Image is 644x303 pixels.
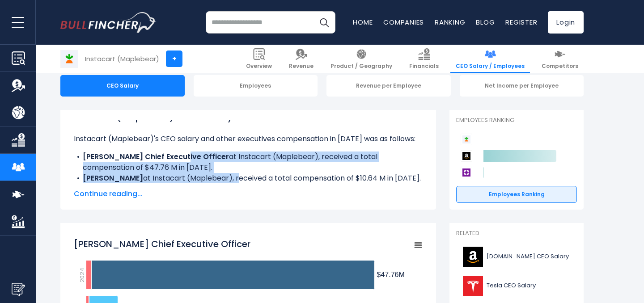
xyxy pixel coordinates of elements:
[383,17,424,27] a: Companies
[330,63,392,70] span: Product / Geography
[74,189,423,199] span: Continue reading...
[456,186,577,203] a: Employees Ranking
[462,247,484,267] img: AMZN logo
[505,17,537,27] a: Register
[289,63,314,70] span: Revenue
[241,45,277,73] a: Overview
[313,11,335,34] button: Search
[246,63,272,70] span: Overview
[85,54,159,64] div: Instacart (Maplebear)
[78,268,86,282] text: 2024
[462,276,484,296] img: TSLA logo
[435,17,465,27] a: Ranking
[83,173,143,183] b: [PERSON_NAME]
[409,63,439,70] span: Financials
[326,75,451,97] div: Revenue per Employee
[74,134,423,144] p: Instacart (Maplebear)'s CEO salary and other executives compensation in [DATE] was as follows:
[404,45,444,73] a: Financials
[61,50,78,67] img: CART logo
[487,253,569,261] span: [DOMAIN_NAME] CEO Salary
[542,63,578,70] span: Competitors
[476,17,495,27] a: Blog
[74,238,250,250] tspan: [PERSON_NAME] Chief Executive Officer
[284,45,319,73] a: Revenue
[456,274,577,298] a: Tesla CEO Salary
[74,173,423,184] li: at Instacart (Maplebear), received a total compensation of $10.64 M in [DATE].
[60,75,185,97] div: CEO Salary
[194,75,318,97] div: Employees
[460,75,584,97] div: Net Income per Employee
[325,45,398,73] a: Product / Geography
[60,12,157,33] img: bullfincher logo
[461,134,472,145] img: Instacart (Maplebear) competitors logo
[548,11,584,34] a: Login
[456,117,577,124] p: Employees Ranking
[60,12,157,33] a: Go to homepage
[461,150,472,162] img: Amazon.com competitors logo
[456,244,577,269] a: [DOMAIN_NAME] CEO Salary
[461,167,472,178] img: Wayfair competitors logo
[74,151,423,173] li: at Instacart (Maplebear), received a total compensation of $47.76 M in [DATE].
[83,151,229,162] b: [PERSON_NAME] Chief Executive Officer
[377,271,405,278] tspan: $47.76M
[456,230,577,237] p: Related
[353,17,373,27] a: Home
[166,50,182,67] a: +
[456,63,525,70] span: CEO Salary / Employees
[536,45,584,73] a: Competitors
[450,45,530,73] a: CEO Salary / Employees
[487,282,536,290] span: Tesla CEO Salary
